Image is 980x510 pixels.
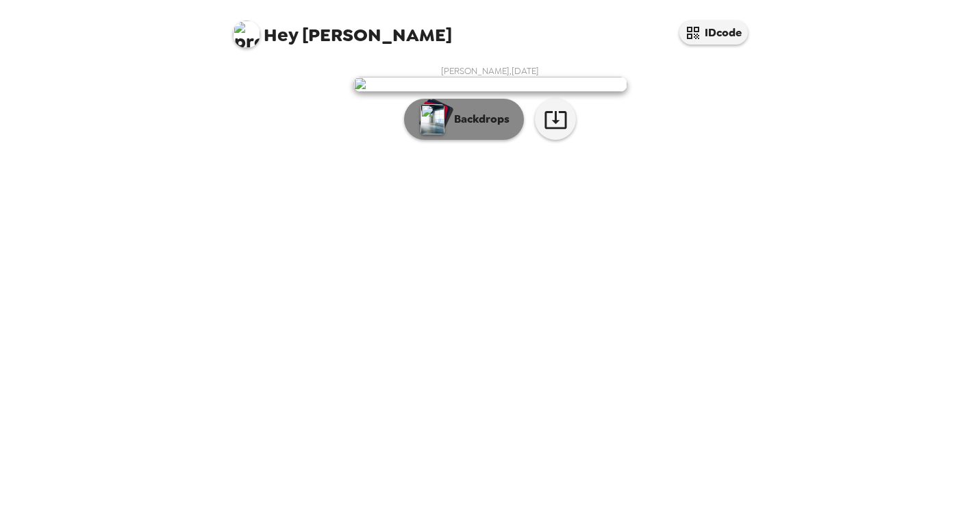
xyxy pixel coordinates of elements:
[447,111,510,127] p: Backdrops
[353,77,627,92] img: user
[679,21,748,45] button: IDcode
[233,14,452,45] span: [PERSON_NAME]
[264,23,298,47] span: Hey
[441,65,539,77] span: [PERSON_NAME] , [DATE]
[233,21,260,48] img: profile pic
[404,99,524,140] button: Backdrops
